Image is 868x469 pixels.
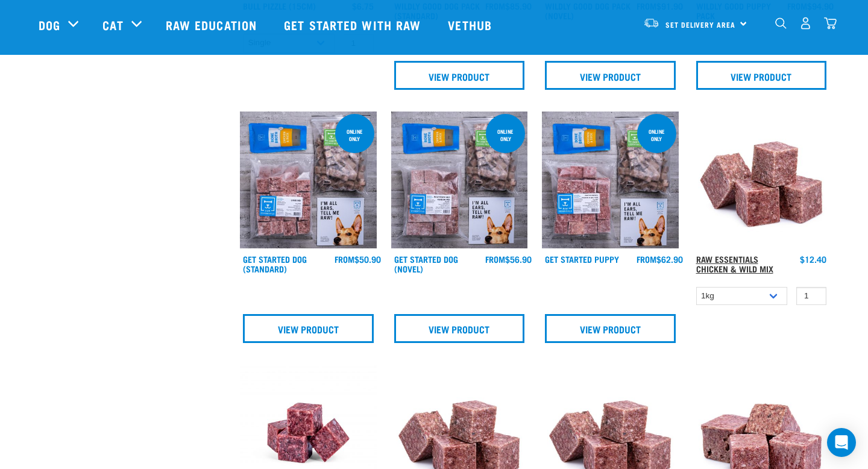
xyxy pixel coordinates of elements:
a: View Product [394,314,525,343]
a: Cat [102,16,123,34]
input: 1 [796,287,826,306]
span: Set Delivery Area [665,22,735,27]
div: online only [486,122,525,148]
a: Get Started Puppy [545,257,619,261]
div: $62.90 [637,254,683,264]
img: NSP Dog Standard Update [240,112,377,248]
a: Raw Education [154,1,272,49]
img: NSP Dog Novel Update [391,112,528,248]
img: user.png [799,17,812,30]
span: FROM [335,257,354,261]
a: View Product [545,314,676,343]
a: View Product [243,314,374,343]
img: Pile Of Cubed Chicken Wild Meat Mix [693,112,830,248]
a: Vethub [436,1,507,49]
img: van-moving.png [643,17,659,28]
div: $12.40 [800,254,826,264]
img: home-icon-1@2x.png [775,17,787,29]
a: Raw Essentials Chicken & Wild Mix [696,257,773,271]
a: Get Started Dog (Novel) [394,257,458,271]
span: FROM [485,257,505,261]
a: View Product [545,61,676,90]
div: $56.90 [485,254,532,264]
a: Dog [39,16,60,34]
img: NPS Puppy Update [542,112,679,248]
div: Open Intercom Messenger [827,428,856,457]
a: View Product [394,61,525,90]
a: Get started with Raw [272,1,436,49]
div: $50.90 [335,254,381,264]
div: online only [637,122,676,148]
img: home-icon@2x.png [824,17,837,30]
a: View Product [696,61,827,90]
a: Get Started Dog (Standard) [243,257,307,271]
div: online only [335,122,374,148]
span: FROM [637,257,656,261]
